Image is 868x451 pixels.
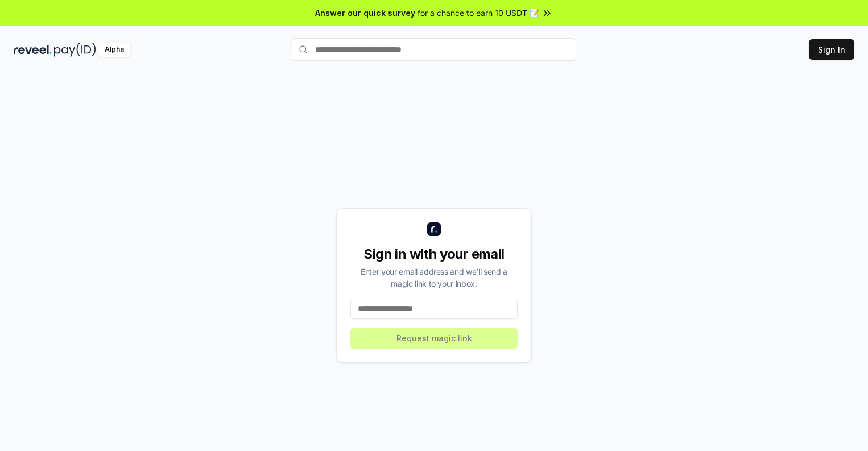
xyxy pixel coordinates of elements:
[418,7,539,19] span: for a chance to earn 10 USDT 📝
[350,266,518,289] div: Enter your email address and we’ll send a magic link to your inbox.
[14,43,52,57] img: reveel_dark
[98,43,130,57] div: Alpha
[427,222,441,236] img: logo_small
[809,39,854,60] button: Sign In
[350,245,518,263] div: Sign in with your email
[315,7,415,19] span: Answer our quick survey
[54,43,96,57] img: pay_id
